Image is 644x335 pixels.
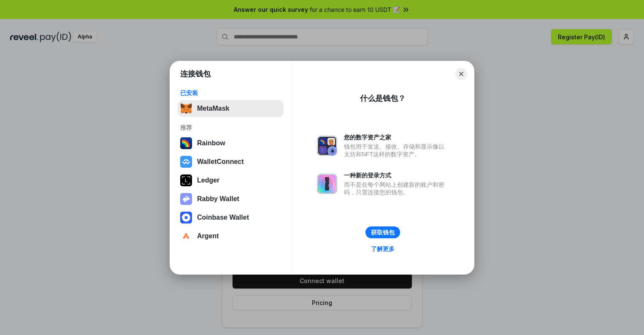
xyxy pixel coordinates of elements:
button: Rabby Wallet [178,191,284,207]
a: 了解更多 [366,243,400,254]
div: Rabby Wallet [197,195,239,203]
button: Coinbase Wallet [178,209,284,226]
img: svg+xml,%3Csvg%20xmlns%3D%22http%3A%2F%2Fwww.w3.org%2F2000%2Fsvg%22%20fill%3D%22none%22%20viewBox... [317,136,337,156]
div: WalletConnect [197,158,244,166]
img: svg+xml,%3Csvg%20width%3D%2228%22%20height%3D%2228%22%20viewBox%3D%220%200%2028%2028%22%20fill%3D... [180,212,192,223]
img: svg+xml,%3Csvg%20width%3D%2228%22%20height%3D%2228%22%20viewBox%3D%220%200%2028%2028%22%20fill%3D... [180,156,192,168]
div: Ledger [197,177,219,184]
img: svg+xml,%3Csvg%20xmlns%3D%22http%3A%2F%2Fwww.w3.org%2F2000%2Fsvg%22%20fill%3D%22none%22%20viewBox... [317,174,337,194]
img: svg+xml,%3Csvg%20fill%3D%22none%22%20height%3D%2233%22%20viewBox%3D%220%200%2035%2033%22%20width%... [180,103,192,114]
div: 获取钱包 [371,229,395,236]
div: Rainbow [197,139,225,147]
div: Coinbase Wallet [197,214,249,221]
div: 一种新的登录方式 [344,172,449,179]
div: 推荐 [180,124,281,131]
div: 而不是在每个网站上创建新的账户和密码，只需连接您的钱包。 [344,181,449,196]
div: 已安装 [180,89,281,97]
div: 什么是钱包？ [360,93,406,103]
h1: 连接钱包 [180,69,211,79]
button: Ledger [178,172,284,189]
div: Argent [197,232,219,240]
div: 您的数字资产之家 [344,133,449,141]
img: svg+xml,%3Csvg%20xmlns%3D%22http%3A%2F%2Fwww.w3.org%2F2000%2Fsvg%22%20width%3D%2228%22%20height%3... [180,174,192,186]
button: 获取钱包 [365,226,400,238]
img: svg+xml,%3Csvg%20width%3D%2228%22%20height%3D%2228%22%20viewBox%3D%220%200%2028%2028%22%20fill%3D... [180,230,192,242]
img: svg+xml,%3Csvg%20width%3D%22120%22%20height%3D%22120%22%20viewBox%3D%220%200%20120%20120%22%20fil... [180,137,192,149]
div: MetaMask [197,105,229,112]
button: Argent [178,228,284,245]
button: Close [455,68,467,80]
button: WalletConnect [178,153,284,170]
div: 了解更多 [371,245,395,253]
div: 钱包用于发送、接收、存储和显示像以太坊和NFT这样的数字资产。 [344,143,449,158]
img: svg+xml,%3Csvg%20xmlns%3D%22http%3A%2F%2Fwww.w3.org%2F2000%2Fsvg%22%20fill%3D%22none%22%20viewBox... [180,193,192,205]
button: Rainbow [178,135,284,152]
button: MetaMask [178,100,284,117]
